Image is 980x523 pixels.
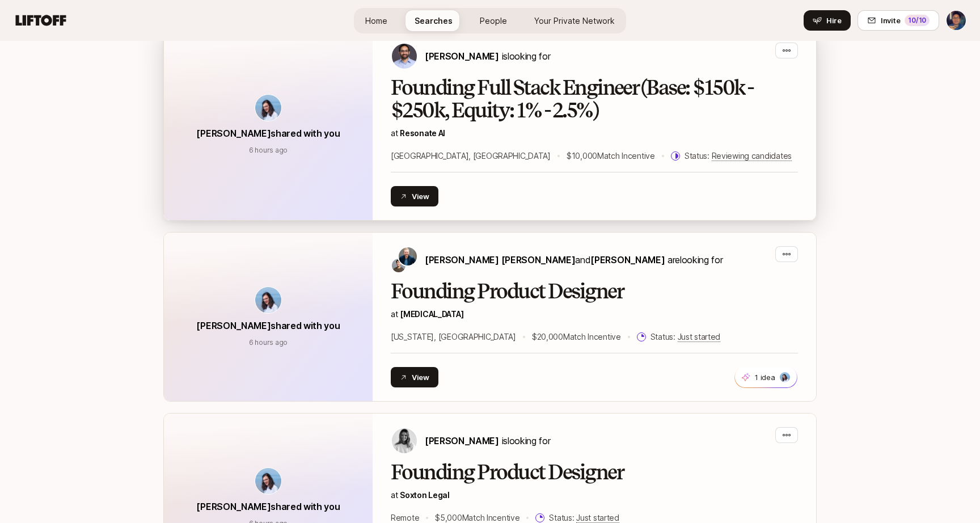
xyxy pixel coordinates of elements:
span: Soxton Legal [400,490,450,500]
span: [PERSON_NAME] shared with you [196,320,340,331]
h2: Founding Product Designer [391,280,798,303]
span: [PERSON_NAME] [PERSON_NAME] [425,254,575,265]
p: $10,000 Match Incentive [567,149,655,163]
button: Invite10/10 [857,10,939,31]
span: Resonate AI [400,128,445,138]
span: Home [365,15,387,27]
span: and [575,254,665,265]
p: at [391,126,798,140]
img: avatar-url [255,287,281,313]
span: Your Private Network [534,15,615,27]
a: People [471,10,516,31]
img: avatar-url [255,95,281,121]
button: Nathan Chan [946,10,966,31]
span: [PERSON_NAME] shared with you [196,128,340,139]
span: Reviewing candidates [712,151,792,161]
button: View [391,367,438,387]
img: Nathan Chan [947,11,966,30]
img: David Deng [392,259,405,272]
h2: Founding Product Designer [391,461,798,484]
p: at [391,488,798,502]
span: September 30, 2025 9:06am [249,338,288,347]
p: is looking for [425,433,550,448]
a: Searches [405,10,462,31]
p: Status: [685,149,792,163]
p: at [391,307,798,321]
p: 1 idea [755,372,775,383]
span: [MEDICAL_DATA] [400,309,463,319]
p: is looking for [425,49,550,64]
span: [PERSON_NAME] shared with you [196,501,340,512]
button: Hire [804,10,851,31]
img: avatar-url [255,468,281,494]
h2: Founding Full Stack Engineer (Base: $150k - $250k, Equity: 1% - 2.5%) [391,77,798,122]
img: Sagan Schultz [399,247,417,265]
span: People [480,15,507,27]
span: [PERSON_NAME] [425,435,499,446]
p: [US_STATE], [GEOGRAPHIC_DATA] [391,330,516,344]
img: Manjot Pal [392,44,417,69]
a: Home [356,10,396,31]
p: [GEOGRAPHIC_DATA], [GEOGRAPHIC_DATA] [391,149,551,163]
span: [PERSON_NAME] [425,50,499,62]
img: Logan Brown [392,428,417,453]
span: Invite [881,15,900,26]
p: Status: [650,330,720,344]
span: Searches [415,15,453,27]
p: are looking for [425,252,723,267]
button: 1 idea [734,366,797,388]
span: [PERSON_NAME] [590,254,665,265]
span: Hire [826,15,842,26]
div: 10 /10 [905,15,930,26]
p: $20,000 Match Incentive [532,330,621,344]
span: Just started [678,332,721,342]
button: View [391,186,438,206]
span: September 30, 2025 9:06am [249,146,288,154]
img: 3b21b1e9_db0a_4655_a67f_ab9b1489a185.jpg [780,372,790,382]
a: Your Private Network [525,10,624,31]
span: Just started [576,513,619,523]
